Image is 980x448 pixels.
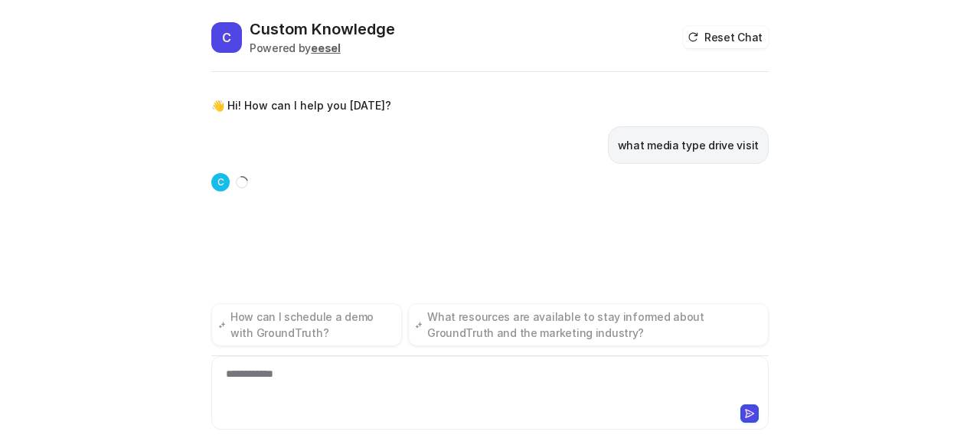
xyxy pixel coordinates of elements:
div: Powered by [250,40,395,56]
button: Reset Chat [683,26,769,48]
button: How can I schedule a demo with GroundTruth? [211,303,402,346]
p: what media type drive visit [618,136,759,155]
p: 👋 Hi! How can I help you [DATE]? [211,96,391,115]
span: C [211,22,242,53]
button: What resources are available to stay informed about GroundTruth and the marketing industry? [408,303,769,346]
b: eesel [311,41,341,54]
span: C [211,173,230,191]
h2: Custom Knowledge [250,18,395,40]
